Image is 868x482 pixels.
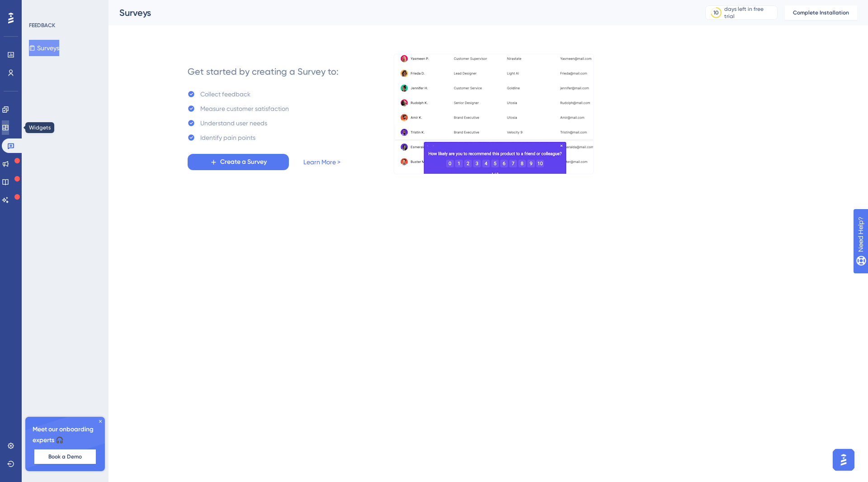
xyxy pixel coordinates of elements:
div: Measure customer satisfaction [200,103,289,114]
div: Surveys [119,6,683,19]
span: Create a Survey [220,157,267,167]
a: Learn More > [303,157,340,167]
button: Book a Demo [34,449,96,464]
iframe: UserGuiding AI Assistant Launcher [830,446,857,473]
div: 10 [713,9,719,16]
div: Identify pain points [200,132,255,143]
span: Meet our onboarding experts 🎧 [33,424,98,446]
div: Understand user needs [200,118,267,129]
div: Get started by creating a Survey to: [188,65,339,78]
button: Create a Survey [188,154,289,170]
span: Complete Installation [793,9,849,16]
img: b81bf5b5c10d0e3e90f664060979471a.gif [394,54,594,174]
button: Complete Installation [785,5,857,20]
div: days left in free trial [724,5,774,20]
div: FEEDBACK [29,22,55,29]
span: Book a Demo [48,453,82,460]
div: Collect feedback [200,89,250,100]
span: Need Help? [21,2,57,13]
button: Surveys [29,40,59,56]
